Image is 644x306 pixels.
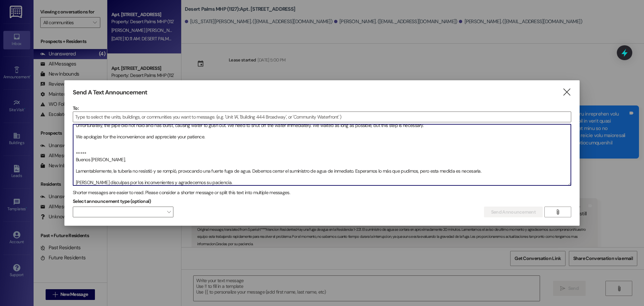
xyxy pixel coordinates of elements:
div: Shorter messages are easier to read. Please consider a shorter message or split this text into mu... [73,189,571,196]
p: To: [73,105,571,112]
div: Good Morning, Unfortunately, the pipe did not hold and has burst, causing water to gush out. We n... [73,124,571,186]
i:  [555,209,560,215]
h3: Send A Text Announcement [73,89,147,96]
input: Type to select the units, buildings, or communities you want to message. (e.g. 'Unit 1A', 'Buildi... [73,112,571,122]
label: Select announcement type (optional) [73,196,151,207]
i:  [562,89,571,96]
span: Send Announcement [491,209,536,216]
button: Send Announcement [484,207,543,217]
textarea: Good Morning, Unfortunately, the pipe did not hold and has burst, causing water to gush out. We n... [73,124,571,185]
